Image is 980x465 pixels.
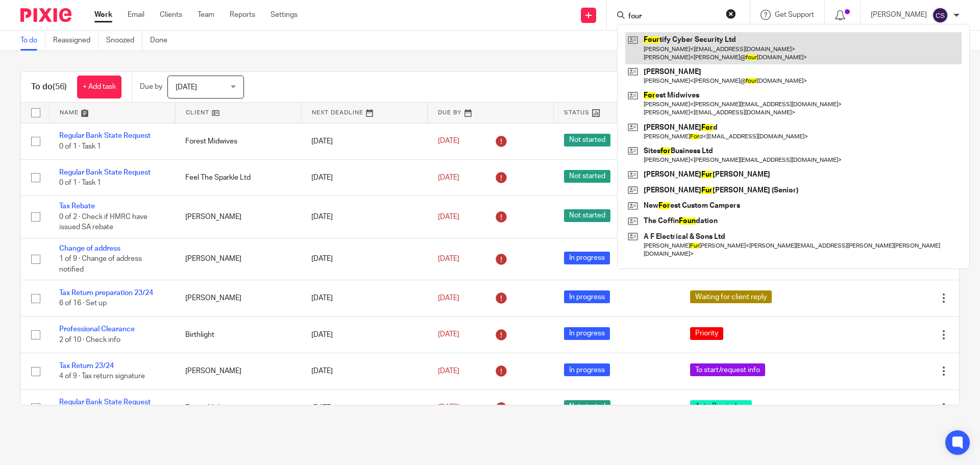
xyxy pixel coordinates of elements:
button: Clear [726,9,736,19]
a: Done [150,31,175,51]
a: Reports [230,10,255,20]
td: [DATE] [301,316,427,353]
span: 0 of 2 · Check if HMRC have issued SA rebate [59,213,148,231]
a: + Add task [77,76,121,99]
img: Pixie [20,8,71,22]
td: Forest Midwives [175,389,301,426]
a: Professional Clearance [59,326,135,333]
span: Priority [690,327,723,340]
a: Snoozed [106,31,142,51]
span: 6 of 16 · Set up [59,300,107,307]
a: Settings [271,10,298,20]
a: Clients [160,10,182,20]
span: Not started [564,209,610,222]
a: Work [94,10,112,20]
span: In progress [564,327,610,340]
h1: To do [31,82,67,92]
a: Regular Bank State Request [59,132,151,139]
td: [DATE] [301,196,427,238]
span: Waiting for client reply [690,290,772,303]
td: [PERSON_NAME] [175,353,301,389]
img: svg%3E [932,7,948,23]
td: [DATE] [301,280,427,316]
span: 0 of 1 · Task 1 [59,179,101,186]
a: Change of address [59,245,120,252]
a: Tax Return preparation 23/24 [59,289,153,297]
td: Birthlight [175,316,301,353]
td: Forest Midwives [175,123,301,159]
span: [DATE] [438,295,459,302]
td: [DATE] [301,353,427,389]
span: In progress [564,290,610,303]
span: 2 of 10 · Check info [59,336,120,344]
span: Not started [564,134,610,146]
span: [DATE] [438,331,459,338]
span: 4 of 9 · Tax return signature [59,373,145,380]
span: 1 of 9 · Change of address notified [59,255,142,273]
a: Reassigned [53,31,99,51]
span: Get Support [775,11,814,18]
span: [DATE] [438,174,459,181]
span: Auto Reminders [690,400,752,413]
span: [DATE] [176,84,197,91]
span: [DATE] [438,213,459,221]
span: [DATE] [438,138,459,145]
a: Regular Bank State Request [59,399,151,406]
span: In progress [564,363,610,376]
td: [PERSON_NAME] [175,238,301,280]
span: [DATE] [438,255,459,262]
a: To do [20,31,45,51]
td: [DATE] [301,123,427,159]
a: Tax Rebate [59,203,95,210]
input: Search [627,12,719,21]
td: [DATE] [301,159,427,195]
td: [PERSON_NAME] [175,280,301,316]
span: [DATE] [438,368,459,375]
span: (56) [53,83,67,91]
span: Not started [564,400,610,413]
span: 0 of 1 · Task 1 [59,143,101,150]
td: [PERSON_NAME] [175,196,301,238]
td: Feel The Sparkle Ltd [175,159,301,195]
a: Tax Return 23/24 [59,362,114,370]
span: To start/request info [690,363,765,376]
a: Team [198,10,214,20]
span: In progress [564,252,610,264]
p: Due by [140,82,162,92]
a: Regular Bank State Request [59,169,151,176]
a: Email [128,10,144,20]
span: Not started [564,170,610,183]
p: [PERSON_NAME] [871,10,927,20]
td: [DATE] [301,238,427,280]
td: [DATE] [301,389,427,426]
span: [DATE] [438,404,459,411]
